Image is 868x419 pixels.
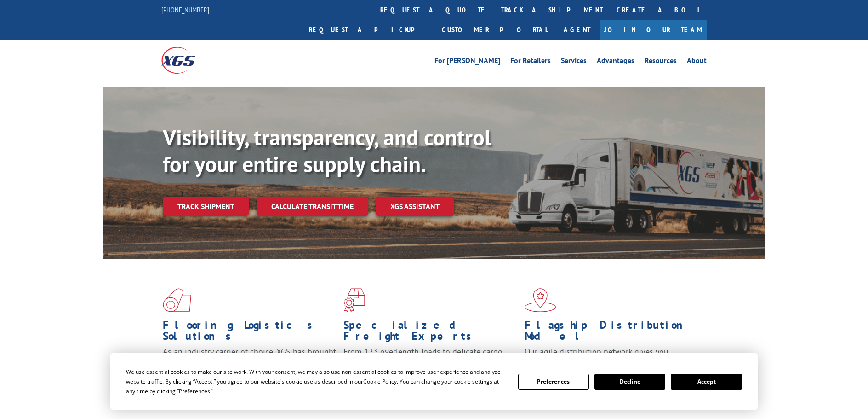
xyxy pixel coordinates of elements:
a: Track shipment [163,197,249,216]
button: Preferences [518,374,589,390]
a: [PHONE_NUMBER] [161,5,209,14]
a: Join Our Team [600,20,707,40]
button: Decline [594,374,665,390]
span: As an industry carrier of choice, XGS has brought innovation and dedication to flooring logistics... [163,346,336,379]
a: Request a pickup [302,20,435,40]
button: Accept [671,374,742,390]
h1: Flagship Distribution Model [525,320,698,346]
a: XGS ASSISTANT [376,197,454,216]
span: Preferences [179,387,210,395]
h1: Specialized Freight Experts [343,320,517,346]
h1: Flooring Logistics Solutions [163,320,337,346]
span: Cookie Policy [363,378,397,385]
a: Advantages [597,57,634,67]
a: Services [561,57,587,67]
span: Our agile distribution network gives you nationwide inventory management on demand. [525,346,694,368]
a: About [687,57,707,67]
a: Resources [645,57,677,67]
a: For [PERSON_NAME] [434,57,500,67]
a: For Retailers [510,57,551,67]
div: Cookie Consent Prompt [110,353,758,410]
a: Customer Portal [435,20,554,40]
b: Visibility, transparency, and control for your entire supply chain. [163,123,491,178]
img: xgs-icon-focused-on-flooring-red [343,288,365,312]
img: xgs-icon-total-supply-chain-intelligence-red [163,288,191,312]
img: xgs-icon-flagship-distribution-model-red [525,288,556,312]
div: We use essential cookies to make our site work. With your consent, we may also use non-essential ... [126,367,507,396]
a: Calculate transit time [257,197,368,216]
a: Agent [554,20,600,40]
p: From 123 overlength loads to delicate cargo, our experienced staff knows the best way to move you... [343,346,517,387]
